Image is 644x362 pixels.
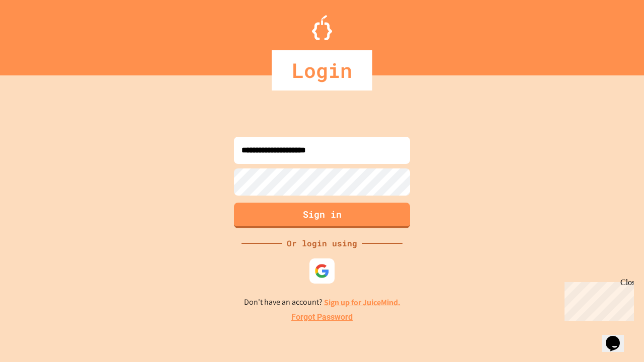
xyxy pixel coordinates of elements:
iframe: chat widget [602,322,634,352]
iframe: chat widget [560,278,634,321]
img: Logo.svg [312,15,332,40]
a: Forgot Password [291,311,353,323]
button: Sign in [234,203,410,228]
p: Don't have an account? [244,296,400,309]
img: google-icon.svg [314,263,330,279]
a: Sign up for JuiceMind. [324,297,400,308]
div: Or login using [282,237,362,249]
div: Login [272,50,372,90]
div: Chat with us now!Close [4,4,69,64]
